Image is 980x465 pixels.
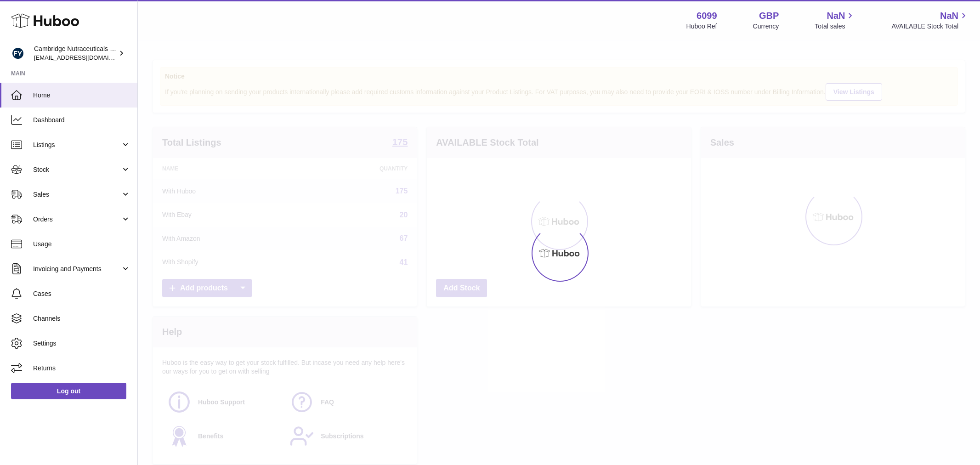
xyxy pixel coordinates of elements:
span: Returns [33,364,130,373]
span: Listings [33,141,121,149]
span: Invoicing and Payments [33,265,121,273]
span: Total sales [815,22,855,31]
div: Cambridge Nutraceuticals Ltd [34,45,117,62]
a: NaN Total sales [815,10,855,31]
img: huboo@camnutra.com [11,46,25,60]
span: Settings [33,339,130,348]
span: Cases [33,289,130,298]
a: NaN AVAILABLE Stock Total [891,10,969,31]
span: Channels [33,314,130,323]
div: Currency [753,22,779,31]
span: [EMAIL_ADDRESS][DOMAIN_NAME] [34,54,135,61]
strong: GBP [759,10,779,22]
span: Home [33,91,130,100]
span: AVAILABLE Stock Total [891,22,969,31]
div: Huboo Ref [686,22,717,31]
span: Stock [33,165,121,174]
a: Log out [11,383,126,399]
span: Dashboard [33,116,130,125]
span: NaN [827,10,845,22]
span: Sales [33,190,121,199]
span: NaN [940,10,958,22]
span: Orders [33,215,121,224]
strong: 6099 [697,10,717,22]
span: Usage [33,240,130,249]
